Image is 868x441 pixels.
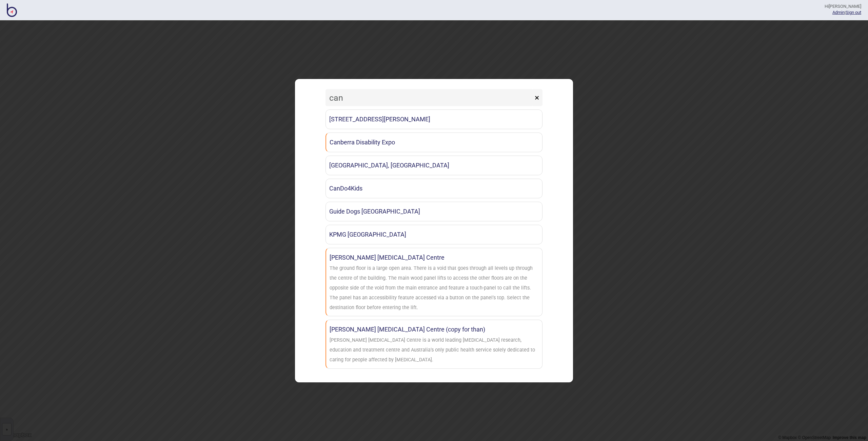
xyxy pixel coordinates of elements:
button: × [531,89,542,106]
a: [GEOGRAPHIC_DATA], [GEOGRAPHIC_DATA] [325,156,542,175]
a: Admin [832,10,845,15]
button: Sign out [846,10,861,15]
div: Peter MacCallum Cancer Centre is a world leading cancer research, education and treatment centre ... [330,336,539,365]
a: [STREET_ADDRESS][PERSON_NAME] [325,109,542,129]
input: Search locations by tag + name [325,89,533,106]
div: The ground floor is a large open area. There is a void that goes through all levels up through th... [330,264,539,313]
a: CanDo4Kids [325,179,542,198]
a: KPMG [GEOGRAPHIC_DATA] [325,225,542,244]
a: [PERSON_NAME] [MEDICAL_DATA] Centre (copy for than)[PERSON_NAME] [MEDICAL_DATA] Centre is a world... [325,320,542,368]
a: Guide Dogs [GEOGRAPHIC_DATA] [325,202,542,221]
a: [PERSON_NAME] [MEDICAL_DATA] CentreThe ground floor is a large open area. There is a void that go... [325,248,542,316]
span: | [832,10,846,15]
div: Hi [PERSON_NAME] [825,3,861,9]
img: BindiMaps CMS [7,3,17,17]
a: Canberra Disability Expo [325,133,542,152]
